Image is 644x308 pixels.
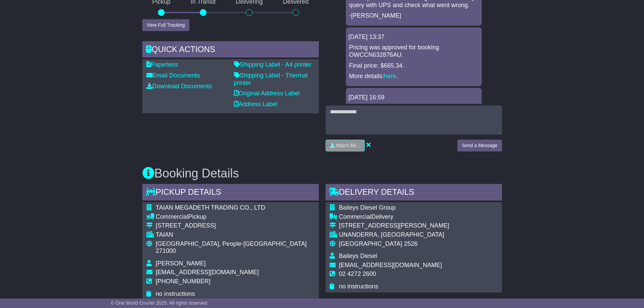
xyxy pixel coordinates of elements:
p: -[PERSON_NAME] [349,12,478,20]
a: Shipping Label - A4 printer [234,61,312,68]
h3: Booking Details [142,167,502,180]
span: © One World Courier 2025. All rights reserved. [111,300,209,306]
span: [PHONE_NUMBER] [156,278,211,285]
span: Baileys Diesel Group [339,204,396,211]
a: Paperless [146,61,178,68]
a: Email Documents [146,72,200,79]
span: 271000 [156,247,176,254]
div: [STREET_ADDRESS][PERSON_NAME] [339,222,449,230]
span: [PERSON_NAME] [156,260,206,267]
a: Shipping Label - Thermal printer [234,72,308,86]
span: Baileys Diesel [339,253,377,259]
a: Address Label [234,101,278,108]
span: Commercial [156,213,188,220]
span: [GEOGRAPHIC_DATA] [339,240,402,247]
span: [EMAIL_ADDRESS][DOMAIN_NAME] [339,262,442,268]
span: [GEOGRAPHIC_DATA], People-[GEOGRAPHIC_DATA] [156,240,307,247]
div: Pickup [156,213,315,221]
span: no instructions [156,290,195,297]
a: Original Address Label [234,90,300,97]
span: no instructions [339,283,378,290]
span: [EMAIL_ADDRESS][DOMAIN_NAME] [156,269,259,276]
button: View Full Tracking [142,19,189,31]
div: UNANDERRA, [GEOGRAPHIC_DATA] [339,231,449,239]
div: Delivery [339,213,449,221]
p: Pricing was approved for booking OWCCN632876AU. [349,44,478,58]
div: TAIAN [156,231,315,239]
div: Pickup Details [142,184,319,202]
div: Quick Actions [142,41,319,60]
div: [STREET_ADDRESS] [156,222,315,230]
span: 02 4272 2600 [339,270,376,277]
span: 2526 [404,240,418,247]
div: [DATE] 16:59 [349,94,479,101]
span: Commercial [339,213,372,220]
div: Delivery Details [326,184,502,202]
span: TAIAN MEGADETH TRADING CO., LTD [156,204,265,211]
a: here [384,73,396,79]
p: More details: . [349,73,478,80]
button: Send a Message [457,140,502,151]
a: Download Documents [146,83,212,90]
p: Final price: $665.34. [349,62,478,70]
div: [DATE] 13:37 [349,33,479,41]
